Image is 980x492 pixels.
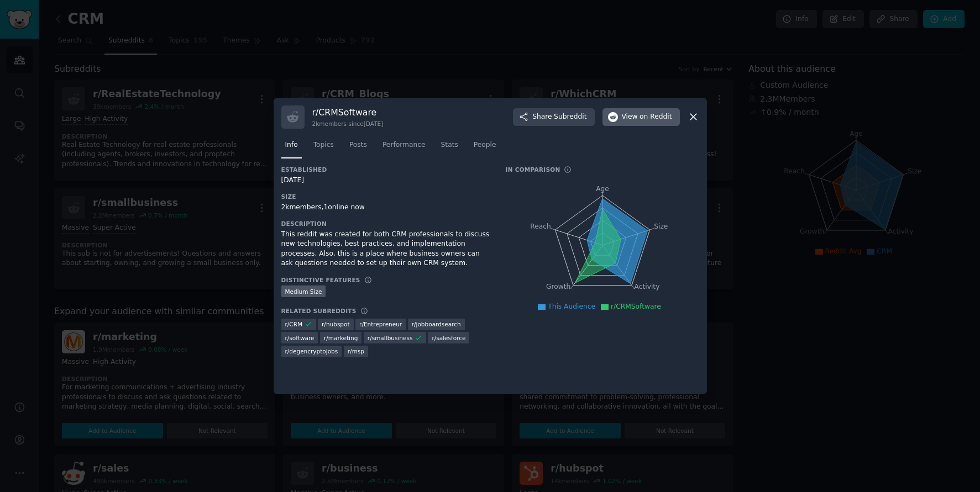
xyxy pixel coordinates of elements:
[530,222,551,230] tspan: Reach
[281,285,326,297] div: Medium Size
[368,334,413,342] span: r/ smallbusiness
[432,334,465,342] span: r/ salesforce
[322,320,350,328] span: r/ hubspot
[506,166,560,173] h3: In Comparison
[546,283,570,290] tspan: Growth
[437,136,462,159] a: Stats
[281,193,490,200] h3: Size
[602,108,680,126] button: Viewon Reddit
[548,303,595,310] span: This Audience
[285,140,298,150] span: Info
[379,136,429,159] a: Performance
[285,347,338,355] span: r/ degencryptojobs
[281,220,490,228] h3: Description
[281,136,302,159] a: Info
[348,347,364,355] span: r/ msp
[654,222,668,230] tspan: Size
[554,112,586,122] span: Subreddit
[313,140,334,150] span: Topics
[640,112,672,122] span: on Reddit
[285,334,315,342] span: r/ software
[324,334,358,342] span: r/ marketing
[281,166,490,173] h3: Established
[281,276,360,284] h3: Distinctive Features
[474,140,496,150] span: People
[281,203,490,213] div: 2k members, 1 online now
[359,320,402,328] span: r/ Entrepreneur
[513,108,594,126] button: ShareSubreddit
[596,185,609,193] tspan: Age
[281,307,357,315] h3: Related Subreddits
[470,136,500,159] a: People
[611,303,661,310] span: r/CRMSoftware
[349,140,367,150] span: Posts
[345,136,371,159] a: Posts
[634,283,659,290] tspan: Activity
[412,320,461,328] span: r/ jobboardsearch
[532,112,586,122] span: Share
[285,320,303,328] span: r/ CRM
[312,120,384,128] div: 2k members since [DATE]
[441,140,458,150] span: Stats
[310,136,338,159] a: Topics
[281,230,490,268] div: This reddit was created for both CRM professionals to discuss new technologies, best practices, a...
[312,107,384,118] h3: r/ CRMSoftware
[281,176,490,186] div: [DATE]
[382,140,426,150] span: Performance
[622,112,672,122] span: View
